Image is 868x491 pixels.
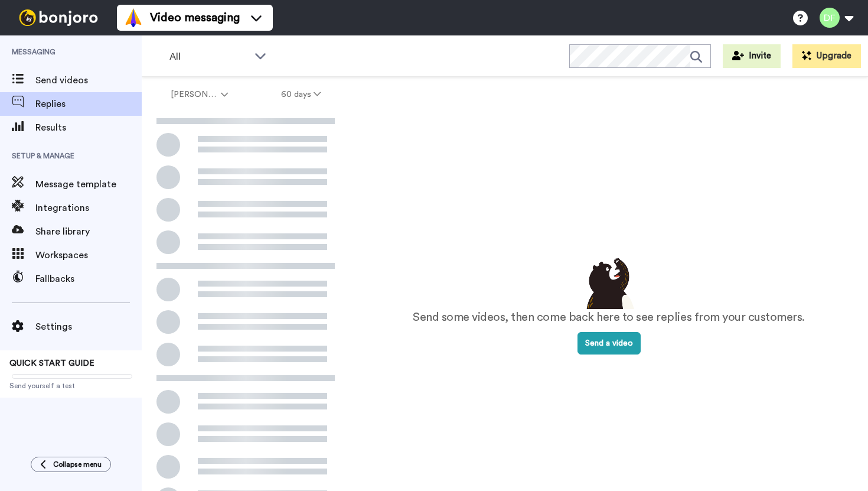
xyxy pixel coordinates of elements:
[31,457,111,472] button: Collapse menu
[9,359,94,368] span: QUICK START GUIDE
[35,248,142,262] span: Workspaces
[254,84,347,105] button: 60 days
[35,121,142,135] span: Results
[577,332,641,355] button: Send a video
[35,177,142,191] span: Message template
[169,50,249,64] span: All
[413,309,805,326] p: Send some videos, then come back here to see replies from your customers.
[171,89,218,100] span: [PERSON_NAME]
[144,84,254,105] button: [PERSON_NAME]
[35,201,142,215] span: Integrations
[35,73,142,87] span: Send videos
[53,460,102,469] span: Collapse menu
[14,9,103,26] img: bj-logo-header-white.svg
[792,44,861,68] button: Upgrade
[577,339,641,347] a: Send a video
[35,272,142,286] span: Fallbacks
[9,381,132,391] span: Send yourself a test
[124,8,143,27] img: vm-color.svg
[35,320,142,334] span: Settings
[723,44,781,68] button: Invite
[35,97,142,111] span: Replies
[35,225,142,239] span: Share library
[579,255,638,309] img: results-emptystates.png
[150,9,240,26] span: Video messaging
